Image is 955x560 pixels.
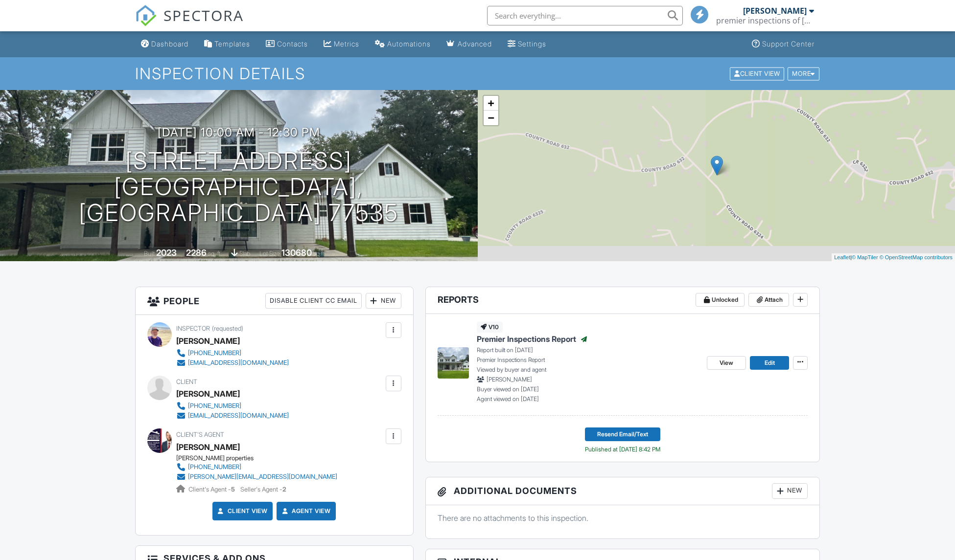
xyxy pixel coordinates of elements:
[188,412,289,420] div: [EMAIL_ADDRESS][DOMAIN_NAME]
[438,513,808,523] p: There are no attachments to this inspection.
[387,40,431,48] div: Automations
[176,411,289,421] a: [EMAIL_ADDRESS][DOMAIN_NAME]
[188,486,236,493] span: Client's Agent -
[730,67,784,80] div: Client View
[277,40,308,48] div: Contacts
[188,402,241,410] div: [PHONE_NUMBER]
[212,325,243,332] span: (requested)
[320,35,363,53] a: Metrics
[484,111,498,125] a: Zoom out
[280,506,330,516] a: Agent View
[176,386,240,401] div: [PERSON_NAME]
[186,247,207,258] div: 2286
[443,35,496,53] a: Advanced
[208,250,222,257] span: sq. ft.
[487,6,683,25] input: Search everything...
[458,40,492,48] div: Advanced
[265,293,362,309] div: Disable Client CC Email
[216,506,268,516] a: Client View
[426,477,820,505] h3: Additional Documents
[176,462,337,472] a: [PHONE_NUMBER]
[832,253,955,262] div: |
[484,96,498,111] a: Zoom in
[788,67,819,80] div: More
[176,334,240,348] div: [PERSON_NAME]
[188,349,241,357] div: [PHONE_NUMBER]
[200,35,254,53] a: Templates
[16,148,462,225] h1: [STREET_ADDRESS] [GEOGRAPHIC_DATA], [GEOGRAPHIC_DATA] 77535
[852,254,878,260] a: © MapTiler
[144,250,155,257] span: Built
[176,472,337,482] a: [PERSON_NAME][EMAIL_ADDRESS][DOMAIN_NAME]
[135,13,244,34] a: SPECTORA
[231,486,235,493] strong: 5
[748,35,818,53] a: Support Center
[772,483,808,499] div: New
[136,287,413,315] h3: People
[188,359,289,367] div: [EMAIL_ADDRESS][DOMAIN_NAME]
[366,293,401,309] div: New
[135,65,820,82] h1: Inspection Details
[716,16,814,25] div: premier inspections of texas
[262,35,312,53] a: Contacts
[158,126,320,139] h3: [DATE] 10:00 am - 12:30 pm
[729,69,787,77] a: Client View
[214,40,250,48] div: Templates
[151,40,188,48] div: Dashboard
[176,358,289,368] a: [EMAIL_ADDRESS][DOMAIN_NAME]
[504,35,550,53] a: Settings
[176,401,289,411] a: [PHONE_NUMBER]
[163,5,244,25] span: SPECTORA
[762,40,815,48] div: Support Center
[188,473,337,481] div: [PERSON_NAME][EMAIL_ADDRESS][DOMAIN_NAME]
[176,348,289,358] a: [PHONE_NUMBER]
[259,250,280,257] span: Lot Size
[743,6,807,16] div: [PERSON_NAME]
[176,378,197,385] span: Client
[156,247,177,258] div: 2023
[834,254,850,260] a: Leaflet
[188,463,241,471] div: [PHONE_NUMBER]
[176,431,224,438] span: Client's Agent
[176,325,210,332] span: Inspector
[313,250,326,257] span: sq.ft.
[518,40,546,48] div: Settings
[334,40,359,48] div: Metrics
[371,35,435,53] a: Automations (Basic)
[135,5,157,26] img: The Best Home Inspection Software - Spectora
[240,486,286,493] span: Seller's Agent -
[176,440,240,454] a: [PERSON_NAME]
[176,454,345,462] div: [PERSON_NAME] properties
[239,250,250,257] span: slab
[282,486,286,493] strong: 2
[880,254,953,260] a: © OpenStreetMap contributors
[281,247,312,258] div: 130680
[137,35,192,53] a: Dashboard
